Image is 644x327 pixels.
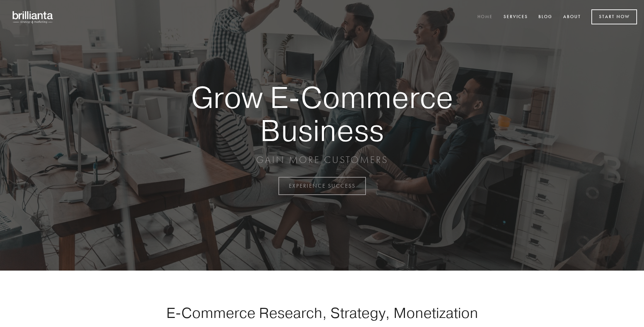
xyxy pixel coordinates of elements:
a: Start Now [591,9,637,24]
p: GAIN MORE CUSTOMERS [167,154,477,166]
a: Blog [534,11,557,23]
a: Home [473,11,497,23]
a: About [559,11,585,23]
img: brillianta - research, strategy, marketing [7,7,59,27]
h1: E-Commerce Research, Strategy, Monetization [144,304,500,321]
a: Services [499,11,532,23]
strong: Grow E-Commerce Business [167,81,477,147]
a: EXPERIENCE SUCCESS [278,177,366,195]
